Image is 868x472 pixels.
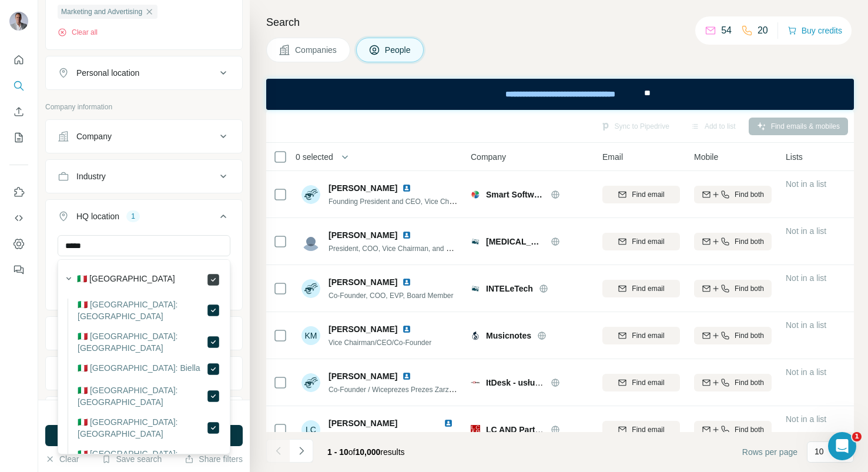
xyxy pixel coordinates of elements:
[735,189,764,200] span: Find both
[78,448,206,471] label: 🇮🇹 [GEOGRAPHIC_DATA]: [GEOGRAPHIC_DATA]
[45,425,243,446] button: Run search
[735,236,764,247] span: Find both
[9,12,28,31] img: Avatar
[721,24,732,38] p: 54
[301,185,320,204] img: Avatar
[329,419,397,428] span: [PERSON_NAME]
[266,14,854,31] h4: Search
[632,330,664,341] span: Find email
[78,299,206,322] label: 🇮🇹 [GEOGRAPHIC_DATA]: [GEOGRAPHIC_DATA]
[471,151,506,163] span: Company
[471,331,480,340] img: Logo of Musicnotes
[786,151,803,163] span: Lists
[329,196,471,206] span: Founding President and CEO, Vice Chairman
[852,432,862,441] span: 1
[76,210,119,222] div: HQ location
[602,233,680,250] button: Find email
[77,273,175,287] label: 🇮🇹 [GEOGRAPHIC_DATA]
[46,202,242,235] button: HQ location1
[694,421,772,438] button: Find both
[471,378,480,387] img: Logo of ItDesk - usługi informatyczne dla firm
[301,326,320,345] div: KM
[828,432,856,460] iframe: Intercom live chat
[329,229,397,241] span: [PERSON_NAME]
[290,439,313,463] button: Navigate to next page
[61,6,142,17] span: Marketing and Advertising
[78,416,206,440] label: 🇮🇹 [GEOGRAPHIC_DATA]: [GEOGRAPHIC_DATA]
[632,236,664,247] span: Find email
[402,277,411,287] img: LinkedIn logo
[632,283,664,294] span: Find email
[602,374,680,391] button: Find email
[735,377,764,388] span: Find both
[602,327,680,344] button: Find email
[45,453,79,465] button: Clear
[694,280,772,297] button: Find both
[632,377,664,388] span: Find email
[301,373,320,392] img: Avatar
[786,320,826,330] span: Not in a list
[471,190,480,199] img: Logo of Smart Software
[632,189,664,200] span: Find email
[402,324,411,334] img: LinkedIn logo
[786,273,826,283] span: Not in a list
[602,151,623,163] span: Email
[266,79,854,110] iframe: Banner
[329,384,596,394] span: Co-Founder / Wiceprezes Prezes Zarządu / Dyrektor ds. administracyjno finansowych
[327,447,348,457] span: 1 - 10
[694,186,772,203] button: Find both
[9,101,28,122] button: Enrich CSV
[329,182,397,194] span: [PERSON_NAME]
[126,211,140,222] div: 1
[356,447,381,457] span: 10,000
[694,327,772,344] button: Find both
[9,182,28,203] button: Use Surfe on LinkedIn
[301,279,320,298] img: Avatar
[742,446,797,458] span: Rows per page
[815,446,824,457] p: 10
[735,424,764,435] span: Find both
[46,399,242,427] button: Technologies
[329,292,454,300] span: Co-Founder, COO, EVP, Board Member
[402,183,411,193] img: LinkedIn logo
[694,374,772,391] button: Find both
[295,44,338,56] span: Companies
[296,151,333,163] span: 0 selected
[76,130,112,142] div: Company
[786,226,826,236] span: Not in a list
[9,259,28,280] button: Feedback
[486,378,632,387] span: ItDesk - usługi informatyczne dla firm
[329,323,397,335] span: [PERSON_NAME]
[76,67,139,79] div: Personal location
[301,232,320,251] img: Avatar
[301,420,320,439] div: LC
[327,447,405,457] span: results
[786,414,826,424] span: Not in a list
[9,233,28,255] button: Dashboard
[46,122,242,150] button: Company
[786,367,826,377] span: Not in a list
[9,127,28,148] button: My lists
[632,424,664,435] span: Find email
[329,243,472,253] span: President, COO, Vice Chairman, and Founder
[385,44,412,56] span: People
[471,284,480,293] img: Logo of INTELeTech
[735,330,764,341] span: Find both
[46,319,242,347] button: Annual revenue ($)
[735,283,764,294] span: Find both
[786,179,826,189] span: Not in a list
[471,425,480,434] img: Logo of LC AND Partners Project Management and Engineering
[758,24,768,38] p: 20
[78,384,206,408] label: 🇮🇹 [GEOGRAPHIC_DATA]: [GEOGRAPHIC_DATA]
[58,27,98,38] button: Clear all
[486,425,702,434] span: LC AND Partners Project Management and Engineering
[486,330,531,342] span: Musicnotes
[486,236,545,247] span: [MEDICAL_DATA] Check Labs
[185,453,243,465] button: Share filters
[78,330,206,354] label: 🇮🇹 [GEOGRAPHIC_DATA]: [GEOGRAPHIC_DATA]
[329,339,431,347] span: Vice Chairman/CEO/Co-Founder
[787,22,842,39] button: Buy credits
[486,283,533,294] span: INTELeTech
[46,59,242,87] button: Personal location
